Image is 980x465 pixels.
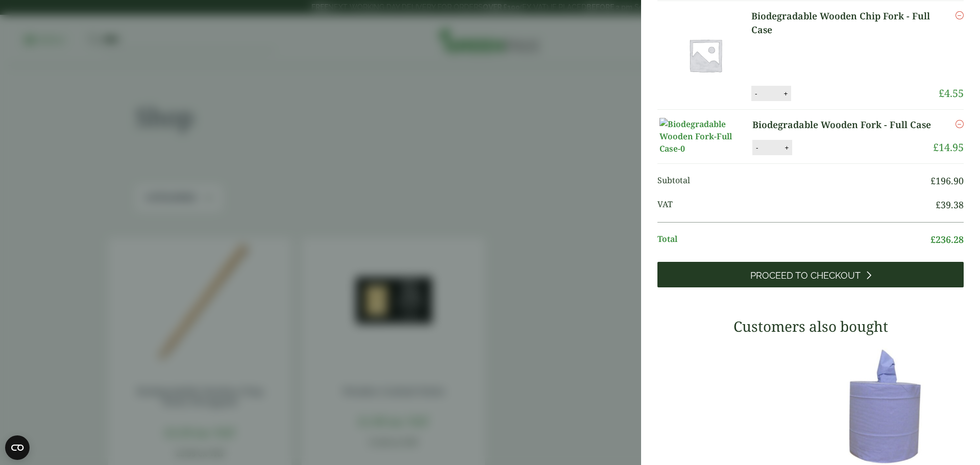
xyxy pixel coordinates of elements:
span: Subtotal [657,174,930,188]
button: - [753,143,761,152]
span: £ [930,233,936,246]
span: VAT [657,198,936,212]
button: + [780,89,791,98]
span: £ [936,199,941,211]
button: + [781,143,792,152]
button: - [752,89,760,98]
a: Proceed to Checkout [657,262,964,287]
button: Open CMP widget [5,435,30,460]
img: Biodegradable Wooden Fork-Full Case-0 [659,118,751,155]
bdi: 14.95 [933,140,964,154]
a: Remove this item [955,118,964,130]
span: £ [939,86,944,100]
bdi: 4.55 [939,86,964,100]
a: Biodegradable Wooden Chip Fork - Full Case [751,9,939,37]
a: Remove this item [955,9,964,21]
bdi: 39.38 [936,199,964,211]
h3: Customers also bought [657,318,964,335]
span: Total [657,233,930,247]
bdi: 196.90 [930,175,964,187]
span: Proceed to Checkout [750,270,861,281]
span: £ [930,175,936,187]
bdi: 236.28 [930,233,964,246]
a: Biodegradable Wooden Fork - Full Case [752,118,932,132]
img: Placeholder [659,9,751,101]
span: £ [933,140,939,154]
